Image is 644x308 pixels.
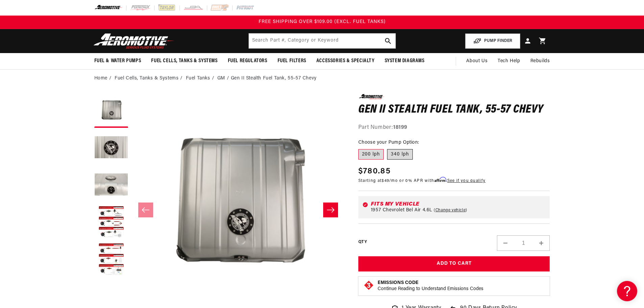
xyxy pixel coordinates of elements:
span: Fuel Regulators [228,57,267,65]
span: $49 [382,179,389,183]
nav: breadcrumbs [94,75,550,82]
button: search button [381,33,396,48]
summary: Tech Help [493,53,525,69]
summary: Fuel Regulators [223,53,272,69]
summary: Rebuilds [525,53,555,69]
button: Load image 4 in gallery view [94,206,128,239]
a: Fuel Tanks [186,75,210,82]
span: Fuel & Water Pumps [94,57,141,65]
p: Starting at /mo or 0% APR with . [358,177,485,184]
button: Load image 2 in gallery view [94,131,128,165]
li: Gen II Stealth Fuel Tank, 55-57 Chevy [231,75,317,82]
span: Affirm [434,177,446,182]
summary: Fuel Filters [272,53,311,69]
button: Add to Cart [358,256,550,271]
label: QTY [358,239,367,245]
a: Change vehicle [434,208,467,213]
button: PUMP FINDER [465,33,520,49]
div: Part Number: [358,123,550,132]
span: $780.85 [358,165,390,177]
div: Fits my vehicle [371,202,546,207]
button: Slide right [323,203,338,217]
span: Rebuilds [530,57,550,65]
input: Search by Part Number, Category or Keyword [249,33,396,48]
legend: Choose your Pump Option: [358,139,420,146]
button: Load image 1 in gallery view [94,94,128,128]
span: Fuel Filters [278,57,306,65]
img: Emissions code [363,280,374,291]
p: Continue Reading to Understand Emissions Codes [378,286,483,292]
button: Emissions CodeContinue Reading to Understand Emissions Codes [378,280,483,292]
span: About Us [466,58,487,64]
label: 200 lph [358,149,384,160]
span: System Diagrams [385,57,425,65]
button: Load image 3 in gallery view [94,168,128,202]
button: Load image 5 in gallery view [94,243,128,277]
button: Slide left [138,203,153,217]
span: 1957 Chevrolet Bel Air 4.6L [371,208,432,213]
span: Tech Help [498,57,520,65]
a: Home [94,75,108,82]
summary: Accessories & Specialty [311,53,380,69]
img: Aeromotive [92,33,176,49]
summary: System Diagrams [380,53,430,69]
strong: 18199 [393,125,407,130]
span: Accessories & Specialty [316,57,375,65]
summary: Fuel & Water Pumps [89,53,146,69]
a: About Us [461,53,493,69]
label: 340 lph [387,149,413,160]
a: See if you qualify - Learn more about Affirm Financing (opens in modal) [447,179,485,183]
h1: Gen II Stealth Fuel Tank, 55-57 Chevy [358,104,550,115]
strong: Emissions Code [378,280,419,285]
summary: Fuel Cells, Tanks & Systems [146,53,222,69]
span: FREE SHIPPING OVER $109.00 (EXCL. FUEL TANKS) [259,19,386,24]
li: Fuel Cells, Tanks & Systems [115,75,184,82]
a: GM [217,75,225,82]
span: Fuel Cells, Tanks & Systems [151,57,217,65]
